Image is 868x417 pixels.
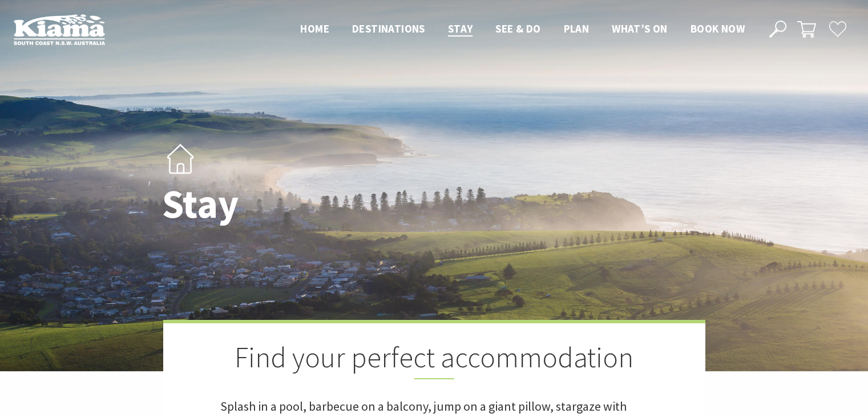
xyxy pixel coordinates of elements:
img: Kiama Logo [14,14,105,45]
h2: Find your perfect accommodation [220,340,648,379]
h1: Stay [162,182,485,226]
span: See & Do [495,22,540,35]
span: Stay [448,22,473,35]
nav: Main Menu [289,20,756,39]
span: Destinations [352,22,425,35]
span: Plan [564,22,590,35]
span: Book now [691,22,745,35]
span: What’s On [612,22,668,35]
span: Home [300,22,329,35]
